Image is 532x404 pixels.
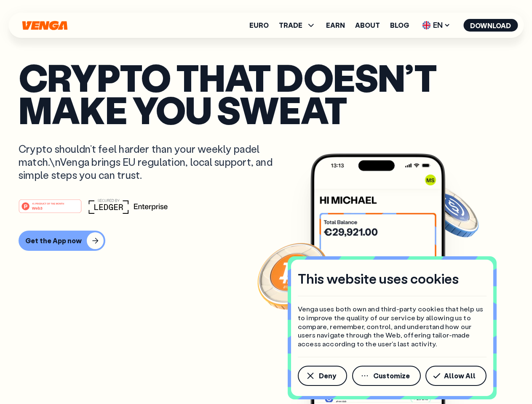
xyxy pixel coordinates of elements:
a: Euro [249,22,269,29]
span: TRADE [279,20,316,30]
span: TRADE [279,22,302,29]
a: Blog [390,22,409,29]
a: #1 PRODUCT OF THE MONTHWeb3 [19,204,82,215]
button: Download [463,19,518,32]
a: Earn [326,22,345,29]
p: Crypto shouldn’t feel harder than your weekly padel match.\nVenga brings EU regulation, local sup... [19,142,285,182]
span: Deny [319,372,336,379]
img: USDC coin [420,181,481,242]
button: Customize [352,366,421,386]
p: Venga uses both own and third-party cookies that help us to improve the quality of our service by... [298,305,487,348]
tspan: Web3 [32,205,43,210]
h4: This website uses cookies [298,270,459,287]
span: Customize [373,372,410,379]
a: About [355,22,380,29]
button: Allow All [425,366,487,386]
svg: Home [21,21,68,30]
img: flag-uk [422,21,430,29]
a: Get the App now [19,231,513,251]
span: Allow All [444,372,476,379]
button: Deny [298,366,347,386]
button: Get the App now [19,231,105,251]
span: EN [419,19,453,32]
p: Crypto that doesn’t make you sweat [19,61,513,125]
tspan: #1 PRODUCT OF THE MONTH [32,202,64,205]
div: Get the App now [25,237,82,245]
img: Bitcoin [256,238,331,314]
